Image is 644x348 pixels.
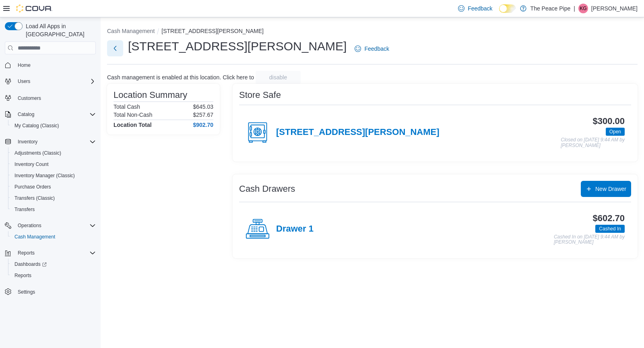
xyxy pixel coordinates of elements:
button: Users [14,77,33,86]
h6: Total Cash [114,104,140,110]
span: Inventory Count [11,159,96,169]
h4: Location Total [114,122,152,128]
a: Dashboards [11,259,50,269]
span: Customers [14,93,96,103]
span: Dashboards [11,259,96,269]
span: Cash Management [14,234,55,240]
a: Cash Management [11,232,58,242]
h3: $602.70 [593,213,625,223]
h3: Location Summary [114,90,187,100]
h3: $300.00 [593,116,625,126]
a: Inventory Count [11,159,52,169]
span: Feedback [364,45,389,53]
span: Inventory [14,137,96,147]
span: Home [14,60,96,70]
p: The Peace Pipe [530,4,571,13]
p: Closed on [DATE] 9:44 AM by [PERSON_NAME] [561,137,625,148]
h4: $902.70 [193,122,213,128]
p: Cash management is enabled at this location. Click here to [107,74,254,81]
button: Home [2,59,99,71]
span: Catalog [18,111,34,118]
span: Operations [14,221,96,230]
button: Reports [8,270,99,281]
p: $257.67 [193,112,213,118]
span: Reports [18,250,35,256]
span: Reports [14,248,96,258]
span: My Catalog (Classic) [11,121,96,130]
button: Operations [14,221,45,230]
span: Feedback [468,4,492,12]
span: Users [18,78,30,85]
button: My Catalog (Classic) [8,120,99,131]
span: Reports [14,272,31,279]
button: Adjustments (Classic) [8,147,99,159]
span: Transfers [11,205,96,214]
p: Cashed In on [DATE] 9:44 AM by [PERSON_NAME] [554,234,625,245]
button: Catalog [2,109,99,120]
button: Settings [2,286,99,298]
button: Operations [2,220,99,231]
a: Transfers (Classic) [11,193,58,203]
h3: Store Safe [239,90,281,100]
a: Adjustments (Classic) [11,148,64,158]
span: Home [18,62,31,68]
span: New Drawer [595,185,626,193]
nav: Complex example [5,56,96,319]
span: My Catalog (Classic) [14,122,59,129]
h4: Drawer 1 [276,224,314,234]
span: Transfers (Classic) [11,193,96,203]
span: Open [609,128,621,135]
p: $645.03 [193,104,213,110]
span: Inventory [18,139,37,145]
a: Purchase Orders [11,182,54,192]
h1: [STREET_ADDRESS][PERSON_NAME] [128,38,347,54]
span: Catalog [14,110,96,119]
h6: Total Non-Cash [114,112,153,118]
a: My Catalog (Classic) [11,121,62,130]
span: Inventory Count [14,161,49,168]
span: Users [14,77,96,86]
h3: Cash Drawers [239,184,295,194]
button: Cash Management [107,28,155,34]
button: Inventory [2,136,99,147]
a: Home [14,60,34,70]
nav: An example of EuiBreadcrumbs [107,27,638,37]
input: Dark Mode [499,4,516,13]
img: Cova [16,4,52,12]
button: [STREET_ADDRESS][PERSON_NAME] [161,28,264,34]
button: Transfers (Classic) [8,193,99,204]
span: disable [269,73,287,81]
button: Transfers [8,204,99,215]
span: Settings [18,289,35,295]
button: Inventory [14,137,41,147]
span: Load All Apps in [GEOGRAPHIC_DATA] [23,22,96,38]
span: Operations [18,222,41,229]
span: Inventory Manager (Classic) [11,171,96,180]
span: Open [606,128,625,136]
button: Reports [14,248,38,258]
span: KG [580,4,586,13]
a: Inventory Manager (Classic) [11,171,78,180]
a: Dashboards [8,259,99,270]
span: Purchase Orders [11,182,96,192]
a: Feedback [455,0,495,17]
span: Cashed In [595,225,625,233]
span: Adjustments (Classic) [14,150,61,156]
a: Feedback [351,41,392,57]
p: [PERSON_NAME] [591,4,638,13]
span: Cash Management [11,232,96,242]
span: Dashboards [14,261,47,267]
span: Customers [18,95,41,101]
button: Users [2,76,99,87]
button: New Drawer [581,181,631,197]
span: Reports [11,271,96,280]
span: Cashed In [599,225,621,232]
button: Next [107,40,123,56]
a: Customers [14,93,44,103]
button: Inventory Manager (Classic) [8,170,99,181]
a: Reports [11,271,35,280]
button: Cash Management [8,231,99,242]
span: Transfers (Classic) [14,195,55,201]
a: Settings [14,287,38,297]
